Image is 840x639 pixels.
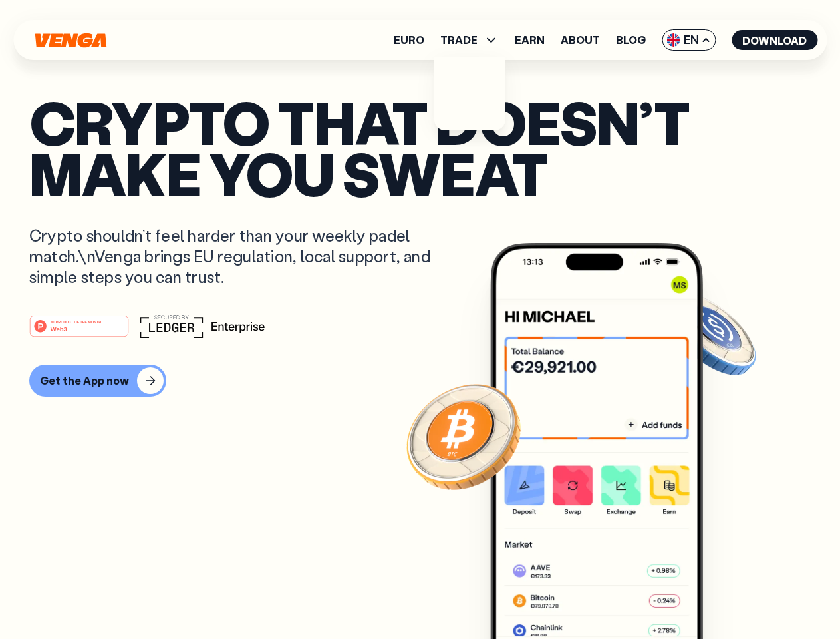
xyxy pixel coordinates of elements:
a: #1 PRODUCT OF THE MONTHWeb3 [29,323,129,340]
span: TRADE [440,35,478,45]
button: Download [732,30,817,50]
a: About [561,35,600,45]
a: Get the App now [29,365,811,397]
tspan: Web3 [51,325,67,332]
div: Get the App now [40,374,129,387]
p: Crypto that doesn’t make you sweat [29,97,811,198]
p: Crypto shouldn’t feel harder than your weekly padel match.\nVenga brings EU regulation, local sup... [29,225,450,288]
a: Euro [394,35,424,45]
img: flag-uk [666,33,680,47]
svg: Home [33,33,108,48]
button: Get the App now [29,365,166,397]
tspan: #1 PRODUCT OF THE MONTH [51,319,101,323]
span: EN [662,29,716,51]
a: Blog [616,35,646,45]
a: Earn [515,35,545,45]
span: TRADE [440,32,499,48]
img: USDC coin [663,286,759,382]
img: Bitcoin [404,376,523,496]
